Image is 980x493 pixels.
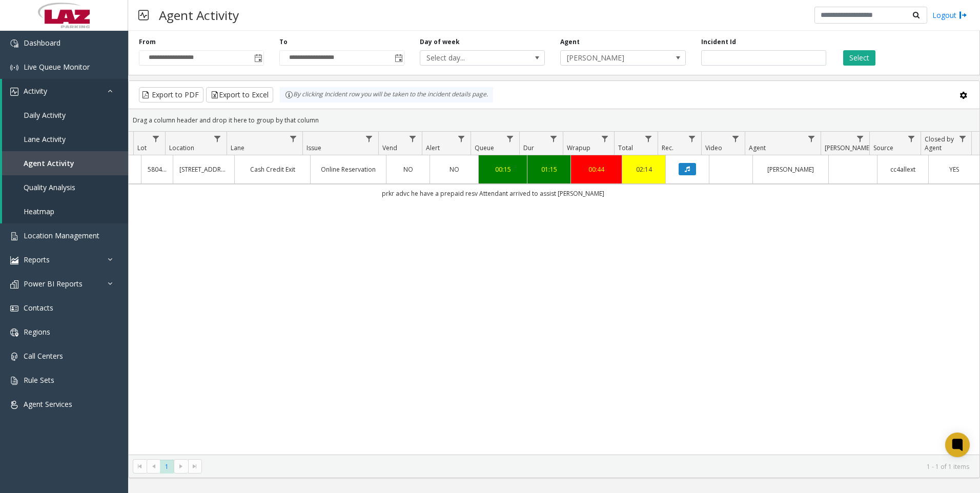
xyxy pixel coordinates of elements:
img: 'icon' [10,353,18,361]
a: Issue Filter Menu [362,132,376,146]
button: Export to Excel [206,87,273,102]
img: 'icon' [10,256,18,264]
a: Vend Filter Menu [406,132,420,146]
label: Incident Id [701,37,736,47]
span: Issue [307,143,321,152]
a: Heatmap [2,199,128,223]
span: Quality Analysis [24,182,75,192]
a: Location Filter Menu [211,132,224,146]
button: Export to PDF [139,87,203,102]
a: 02:14 [628,165,659,174]
a: Total Filter Menu [642,132,656,146]
a: 01:15 [534,165,564,174]
a: Online Reservation [317,165,380,174]
div: Drag a column header and drop it here to group by that column [129,111,979,129]
span: Call Centers [24,351,63,361]
img: 'icon' [10,88,18,96]
a: Alert Filter Menu [455,132,468,146]
span: Agent [749,143,766,152]
span: Source [873,143,893,152]
a: Source Filter Menu [905,132,918,146]
span: Regions [24,327,50,337]
span: NO [403,165,413,174]
img: 'icon' [10,304,18,313]
img: 'icon' [10,64,18,72]
a: [STREET_ADDRESS] [179,165,228,174]
span: Page 1 [160,460,174,474]
label: To [279,37,288,47]
span: Contacts [24,303,53,313]
span: Queue [475,143,494,152]
span: Vend [382,143,397,152]
a: Parker Filter Menu [853,132,867,146]
span: Lane [231,143,244,152]
span: Activity [24,86,47,96]
img: 'icon' [10,401,18,409]
a: Logout [932,10,967,20]
a: 00:15 [485,165,521,174]
a: Lane Activity [2,127,128,151]
img: 'icon' [10,39,18,48]
label: Agent [560,37,580,47]
a: Cash Credit Exit [241,165,304,174]
span: Lane Activity [24,134,66,144]
kendo-pager-info: 1 - 1 of 1 items [208,462,969,471]
span: Alert [426,143,440,152]
a: [PERSON_NAME] [759,165,822,174]
span: Toggle popup [393,51,404,65]
a: YES [935,165,973,174]
span: YES [949,165,959,174]
img: infoIcon.svg [285,91,293,99]
span: [PERSON_NAME] [561,51,660,65]
span: Reports [24,255,50,264]
span: Live Queue Monitor [24,62,90,72]
a: cc4allext [884,165,922,174]
label: From [139,37,156,47]
span: Video [705,143,722,152]
img: 'icon' [10,280,18,289]
span: Power BI Reports [24,279,83,289]
span: Location [169,143,194,152]
span: Wrapup [567,143,590,152]
span: Location Management [24,231,99,240]
a: Closed by Agent Filter Menu [956,132,970,146]
span: Agent Activity [24,158,74,168]
a: 00:44 [577,165,616,174]
label: Day of week [420,37,460,47]
img: 'icon' [10,232,18,240]
img: 'icon' [10,328,18,337]
h3: Agent Activity [154,3,244,28]
span: Closed by Agent [925,135,954,152]
img: 'icon' [10,377,18,385]
span: Agent Services [24,399,72,409]
a: 580413 [148,165,167,174]
img: logout [959,10,967,20]
span: Total [618,143,633,152]
a: NO [436,165,472,174]
a: Quality Analysis [2,175,128,199]
span: Select day... [420,51,520,65]
span: [PERSON_NAME] [825,143,871,152]
a: Activity [2,79,128,103]
span: Rec. [662,143,673,152]
a: Video Filter Menu [729,132,743,146]
a: Queue Filter Menu [503,132,517,146]
img: pageIcon [138,3,149,28]
span: Rule Sets [24,375,54,385]
a: Rec. Filter Menu [685,132,699,146]
a: Dur Filter Menu [547,132,561,146]
span: Toggle popup [252,51,263,65]
button: Select [843,50,875,66]
span: Heatmap [24,207,54,216]
a: Daily Activity [2,103,128,127]
span: Daily Activity [24,110,66,120]
span: Dur [523,143,534,152]
a: Agent Filter Menu [805,132,819,146]
div: By clicking Incident row you will be taken to the incident details page. [280,87,493,102]
div: Data table [129,132,979,455]
a: Wrapup Filter Menu [598,132,612,146]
